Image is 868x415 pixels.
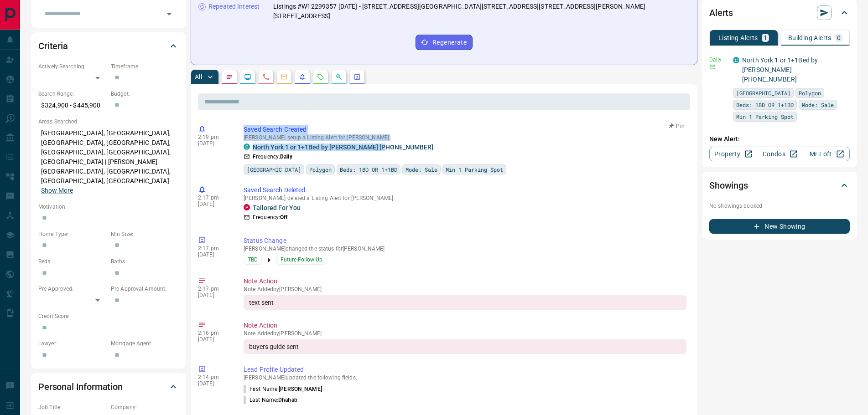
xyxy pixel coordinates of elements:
[244,365,686,374] p: Lead Profile Updated
[38,376,179,398] div: Personal Information
[111,339,179,348] p: Mortgage Agent:
[709,134,850,144] p: New Alert:
[244,295,686,310] div: text sent
[253,204,301,211] a: Tailored For You
[38,62,106,71] p: Actively Searching:
[198,140,230,147] p: [DATE]
[198,336,230,343] p: [DATE]
[278,397,297,403] span: Dhahab
[281,255,322,264] span: Future Follow Up
[280,214,287,220] strong: Off
[198,201,230,207] p: [DATE]
[244,277,686,286] p: Note Action
[756,147,803,161] a: Condos
[38,90,106,98] p: Search Range:
[38,257,106,266] p: Beds:
[799,88,821,97] span: Polygon
[736,88,790,97] span: [GEOGRAPHIC_DATA]
[446,165,503,174] span: Min 1 Parking Spot
[248,255,258,264] span: TBD
[208,2,260,11] p: Repeated Interest
[244,396,297,404] p: Last Name :
[244,204,250,210] div: property.ca
[195,74,202,80] p: All
[742,56,818,83] a: North York 1 or 1+1Bed by [PERSON_NAME] [PHONE_NUMBER]
[198,380,230,387] p: [DATE]
[709,178,748,193] h2: Showings
[244,73,251,81] svg: Lead Browsing Activity
[38,35,179,57] div: Criteria
[163,8,176,20] button: Open
[38,126,179,198] p: [GEOGRAPHIC_DATA], [GEOGRAPHIC_DATA], [GEOGRAPHIC_DATA], [GEOGRAPHIC_DATA], [GEOGRAPHIC_DATA], [G...
[244,195,686,201] p: [PERSON_NAME] deleted a Listing Alert for [PERSON_NAME]
[38,285,106,293] p: Pre-Approved:
[709,174,850,196] div: Showings
[244,143,250,150] div: condos.ca
[335,73,343,81] svg: Opportunities
[709,202,850,210] p: No showings booked
[38,118,179,126] p: Areas Searched:
[198,195,230,201] p: 2:17 pm
[709,5,733,20] h2: Alerts
[709,219,850,234] button: New Showing
[405,165,437,174] span: Mode: Sale
[253,213,287,221] p: Frequency:
[253,143,433,151] a: North York 1 or 1+1Bed by [PERSON_NAME] [PHONE_NUMBER]
[280,154,292,160] strong: Daily
[244,330,686,337] p: Note Added by [PERSON_NAME]
[709,64,716,70] svg: Email
[253,153,292,161] p: Frequency:
[353,73,361,81] svg: Agent Actions
[111,62,179,71] p: Timeframe:
[111,90,179,98] p: Budget:
[309,165,332,174] span: Polygon
[247,165,301,174] span: [GEOGRAPHIC_DATA]
[244,185,686,195] p: Saved Search Deleted
[244,321,686,330] p: Note Action
[38,379,123,394] h2: Personal Information
[317,73,324,81] svg: Requests
[736,112,794,121] span: Min 1 Parking Spot
[736,100,794,109] span: Beds: 1BD OR 1+1BD
[111,230,179,238] p: Min Size:
[38,312,179,320] p: Credit Score:
[226,73,233,81] svg: Notes
[38,403,106,411] p: Job Title:
[244,286,686,292] p: Note Added by [PERSON_NAME]
[198,286,230,292] p: 2:17 pm
[244,246,686,252] p: [PERSON_NAME] changed the status for [PERSON_NAME]
[803,147,850,161] a: Mr.Loft
[340,165,397,174] span: Beds: 1BD OR 1+1BD
[38,39,68,53] h2: Criteria
[244,339,686,354] div: buyers guide sent
[111,257,179,266] p: Baths:
[802,100,834,109] span: Mode: Sale
[299,73,306,81] svg: Listing Alerts
[244,236,686,246] p: Status Change
[273,2,690,21] p: Listings #W12299357 [DATE] - [STREET_ADDRESS][GEOGRAPHIC_DATA][STREET_ADDRESS][STREET_ADDRESS][PE...
[709,56,728,64] p: Daily
[279,386,322,392] span: [PERSON_NAME]
[111,403,179,411] p: Company:
[38,230,106,238] p: Home Type:
[198,134,230,140] p: 2:19 pm
[733,57,739,63] div: condos.ca
[709,147,756,161] a: Property
[198,245,230,251] p: 2:17 pm
[244,134,686,141] p: [PERSON_NAME] setup a Listing Alert for [PERSON_NAME]
[764,35,767,41] p: 1
[837,35,841,41] p: 0
[718,35,758,41] p: Listing Alerts
[198,292,230,298] p: [DATE]
[41,186,73,195] button: Show More
[111,285,179,293] p: Pre-Approval Amount:
[281,73,288,81] svg: Emails
[262,73,270,81] svg: Calls
[416,35,473,50] button: Regenerate
[38,339,106,348] p: Lawyer:
[38,203,179,211] p: Motivation:
[38,98,106,113] p: $324,900 - $445,900
[788,35,832,41] p: Building Alerts
[244,374,686,381] p: [PERSON_NAME] updated the following fields:
[198,374,230,380] p: 2:14 pm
